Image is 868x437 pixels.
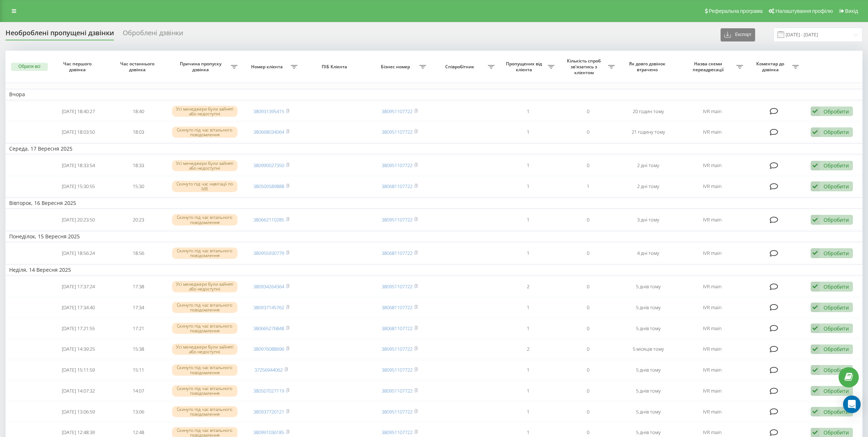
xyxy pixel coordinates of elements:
div: Обробити [824,162,849,169]
td: [DATE] 15:30:55 [49,177,108,196]
td: 0 [558,156,618,175]
td: 5 днів тому [618,277,678,296]
td: 0 [558,277,618,296]
td: 17:38 [108,277,168,296]
td: 1 [498,102,558,121]
td: 1 [498,177,558,196]
td: 0 [558,381,618,401]
td: [DATE] 13:06:59 [49,402,108,422]
td: [DATE] 14:07:32 [49,381,108,401]
td: [DATE] 20:23:50 [49,210,108,230]
td: [DATE] 18:33:54 [49,156,108,175]
span: Вихід [845,8,858,14]
div: Обробити [824,366,849,373]
td: 18:03 [108,122,168,142]
a: 37256944062 [254,366,283,373]
div: Скинуто під час вітального повідомлення [172,364,237,375]
td: 21 годину тому [618,122,678,142]
td: 1 [498,319,558,338]
div: Оброблені дзвінки [123,29,183,40]
div: Обробити [824,283,849,290]
td: 17:21 [108,319,168,338]
td: 0 [558,122,618,142]
td: 1 [498,298,558,317]
td: Неділя, 14 Вересня 2025 [6,264,862,275]
td: 1 [498,243,558,263]
div: Обробити [824,325,849,332]
td: 20:23 [108,210,168,230]
td: 13:06 [108,402,168,422]
a: 380951107722 [382,283,412,290]
div: Open Intercom Messenger [843,396,861,413]
div: Усі менеджери були зайняті або недоступні [172,281,237,292]
a: 380951107722 [382,408,412,415]
a: 380976088696 [253,346,284,352]
a: 380662110285 [253,216,284,223]
td: 2 дні тому [618,156,678,175]
a: 380681107722 [382,250,412,256]
td: Понеділок, 15 Вересня 2025 [6,231,862,242]
div: Обробити [824,216,849,223]
div: Обробити [824,304,849,311]
a: 380951107722 [382,129,412,135]
a: 380931395415 [253,108,284,115]
div: Скинуто під час вітального повідомлення [172,302,237,313]
div: Усі менеджери були зайняті або недоступні [172,344,237,355]
td: [DATE] 17:21:55 [49,319,108,338]
div: Обробити [824,429,849,436]
td: 5 днів тому [618,381,678,401]
td: 1 [558,177,618,196]
td: IVR main [678,298,747,317]
span: Причина пропуску дзвінка [172,61,231,72]
td: 1 [498,360,558,380]
button: Експорт [721,28,755,41]
a: 380951107722 [382,162,412,169]
a: 380951107722 [382,216,412,223]
div: Обробити [824,346,849,353]
a: 380665276848 [253,325,284,332]
td: 0 [558,360,618,380]
td: 2 дні тому [618,177,678,196]
td: IVR main [678,102,747,121]
td: 1 [498,381,558,401]
a: 380937145762 [253,304,284,311]
td: [DATE] 17:37:24 [49,277,108,296]
div: Скинуто під час вітального повідомлення [172,406,237,417]
div: Скинуто під час вітального повідомлення [172,214,237,225]
td: 15:30 [108,177,168,196]
span: Реферальна програма [709,8,763,14]
span: Номер клієнта [245,64,291,70]
td: 5 днів тому [618,402,678,422]
td: 5 днів тому [618,319,678,338]
span: Як довго дзвінок втрачено [625,61,672,72]
td: 15:11 [108,360,168,380]
button: Обрати всі [11,63,48,71]
td: IVR main [678,402,747,422]
td: 5 днів тому [618,360,678,380]
td: IVR main [678,319,747,338]
div: Скинуто під час вітального повідомлення [172,127,237,138]
span: Час першого дзвінка [55,61,102,72]
div: Обробити [824,387,849,394]
td: 5 днів тому [618,298,678,317]
a: 380934264364 [253,283,284,290]
a: 380681107722 [382,325,412,332]
a: 380951107722 [382,108,412,115]
div: Скинуто під час вітального повідомлення [172,248,237,259]
td: IVR main [678,381,747,401]
td: IVR main [678,277,747,296]
div: Обробити [824,250,849,257]
a: 380668034064 [253,129,284,135]
td: [DATE] 18:56:24 [49,243,108,263]
td: Середа, 17 Вересня 2025 [6,143,862,154]
a: 380681107722 [382,304,412,311]
td: 1 [498,156,558,175]
a: 380955930779 [253,250,284,256]
a: 380507027119 [253,387,284,394]
span: Налаштування профілю [775,8,833,14]
td: 1 [498,402,558,422]
td: 0 [558,319,618,338]
td: 5 місяців тому [618,339,678,359]
div: Скинуто під час вітального повідомлення [172,323,237,334]
td: 2 [498,277,558,296]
